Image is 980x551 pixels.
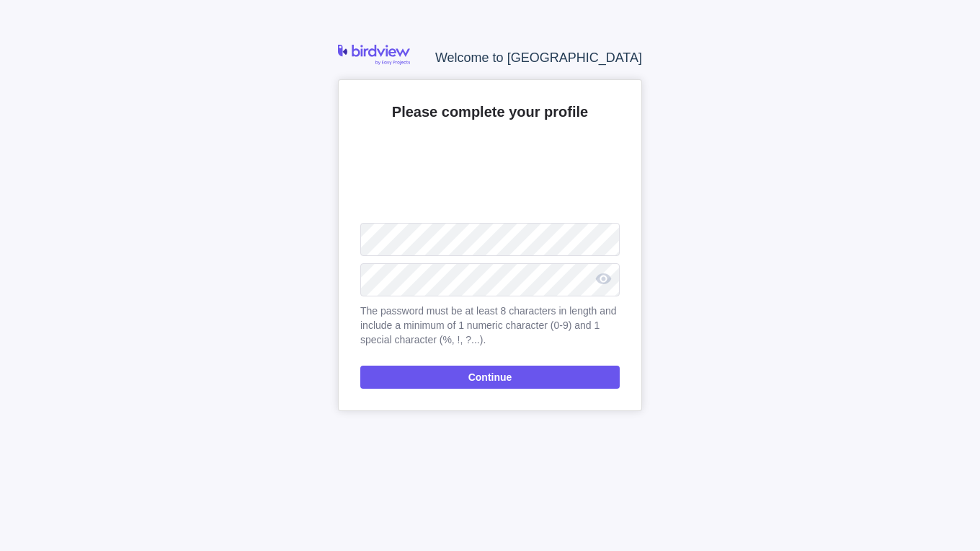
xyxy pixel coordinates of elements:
[435,50,642,65] span: Welcome to [GEOGRAPHIC_DATA]
[360,102,620,122] h2: Please complete your profile
[338,45,410,65] img: logo
[360,366,620,389] span: Continue
[360,304,620,347] span: The password must be at least 8 characters in length and include a minimum of 1 numeric character...
[468,369,512,386] span: Continue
